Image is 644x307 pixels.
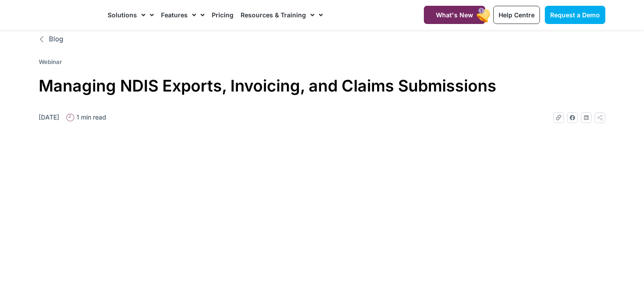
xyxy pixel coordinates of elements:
a: Blog [39,34,605,44]
a: Webinar [39,58,62,65]
a: Request a Demo [545,6,605,24]
h1: Managing NDIS Exports, Invoicing, and Claims Submissions [39,73,605,99]
span: Help Centre [499,11,535,19]
span: What's New [436,11,473,19]
a: Help Centre [493,6,540,24]
span: Request a Demo [550,11,600,19]
span: 1 min read [74,112,106,122]
time: [DATE] [39,113,59,121]
span: Blog [47,34,63,44]
a: What's New [424,6,485,24]
img: CareMaster Logo [39,8,99,22]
